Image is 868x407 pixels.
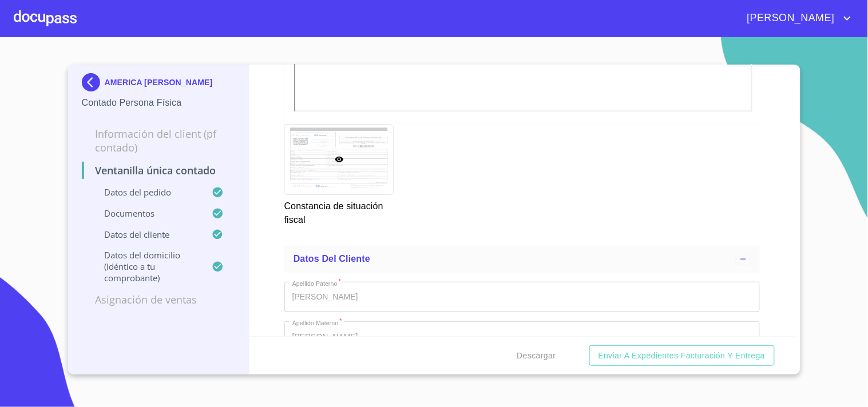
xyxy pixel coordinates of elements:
span: Datos del cliente [294,254,370,264]
p: Asignación de Ventas [82,293,236,306]
p: Contado Persona Física [82,96,236,110]
div: Datos del cliente [284,245,760,273]
p: Ventanilla única contado [82,163,236,177]
button: Descargar [513,345,561,366]
p: Información del Client (PF contado) [82,127,236,154]
p: Datos del domicilio (idéntico a tu comprobante) [82,249,212,284]
span: Descargar [517,349,556,363]
p: Constancia de situación fiscal [284,195,393,227]
img: Docupass spot blue [82,73,105,91]
p: Datos del cliente [82,229,212,240]
p: Datos del pedido [82,186,212,198]
div: AMERICA [PERSON_NAME] [82,73,236,96]
p: Documentos [82,208,212,219]
button: account of current user [739,9,854,27]
p: AMERICA [PERSON_NAME] [105,78,213,87]
button: Enviar a Expedientes Facturación y Entrega [589,345,775,366]
span: [PERSON_NAME] [739,9,841,27]
span: Enviar a Expedientes Facturación y Entrega [599,349,766,363]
